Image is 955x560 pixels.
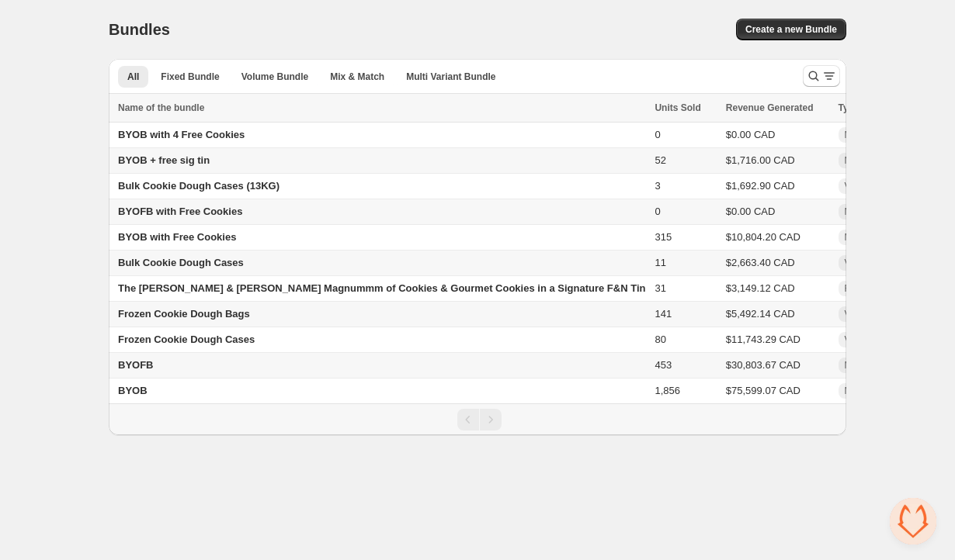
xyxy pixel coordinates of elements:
[118,231,236,243] span: BYOB with Free Cookies
[726,282,795,294] span: $3,149.12 CAD
[655,257,665,268] span: 11
[845,308,908,320] span: Volume Bundle
[118,385,148,396] span: BYOB
[406,71,495,83] span: Multi Variant Bundle
[803,65,840,87] button: Search and filter results
[655,231,672,243] span: 315
[118,308,250,320] span: Frozen Cookie Dough Bags
[726,180,795,192] span: $1,692.90 CAD
[655,308,672,320] span: 141
[655,180,660,192] span: 3
[330,71,384,83] span: Mix & Match
[118,282,645,294] span: The [PERSON_NAME] & [PERSON_NAME] Magnummm of Cookies & Gourmet Cookies in a Signature F&N Tin
[118,100,645,116] div: Name of the bundle
[726,359,800,371] span: $30,803.67 CAD
[845,385,896,397] span: Mix & Match
[726,100,829,116] button: Revenue Generated
[726,231,800,243] span: $10,804.20 CAD
[726,100,814,116] span: Revenue Generated
[118,129,245,140] span: BYOB with 4 Free Cookies
[845,180,908,192] span: Volume Bundle
[655,385,680,396] span: 1,856
[118,257,244,268] span: Bulk Cookie Dough Cases
[845,231,896,244] span: Mix & Match
[655,359,672,371] span: 453
[655,129,660,140] span: 0
[118,206,242,217] span: BYOFB with Free Cookies
[726,206,776,217] span: $0.00 CAD
[118,359,154,371] span: BYOFB
[736,19,846,40] button: Create a new Bundle
[118,180,280,192] span: Bulk Cookie Dough Cases (13KG)
[726,308,795,320] span: $5,492.14 CAD
[726,385,800,396] span: $75,599.07 CAD
[845,206,896,218] span: Mix & Match
[745,23,837,36] span: Create a new Bundle
[845,359,896,372] span: Mix & Match
[890,498,936,544] div: Open chat
[655,100,700,116] span: Units Sold
[845,282,899,295] span: Fixed Bundle
[241,71,308,83] span: Volume Bundle
[161,71,219,83] span: Fixed Bundle
[726,334,800,345] span: $11,743.29 CAD
[726,129,776,140] span: $0.00 CAD
[845,129,896,141] span: Mix & Match
[655,154,665,166] span: 52
[839,100,914,116] div: Type
[655,282,665,294] span: 31
[845,257,908,269] span: Volume Bundle
[655,334,665,345] span: 80
[655,206,660,217] span: 0
[109,403,846,435] nav: Pagination
[845,154,896,167] span: Mix & Match
[109,20,170,39] h1: Bundles
[655,100,716,116] button: Units Sold
[726,154,795,166] span: $1,716.00 CAD
[118,334,255,345] span: Frozen Cookie Dough Cases
[127,71,139,83] span: All
[845,334,908,346] span: Volume Bundle
[726,257,795,268] span: $2,663.40 CAD
[118,154,210,166] span: BYOB + free sig tin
